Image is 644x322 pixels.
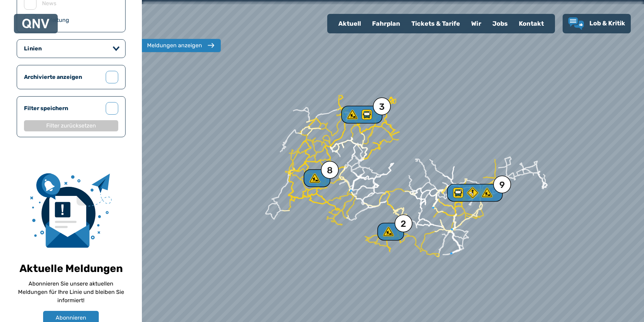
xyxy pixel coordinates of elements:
div: 3 [379,102,385,112]
a: Wir [466,15,487,33]
img: QNV Logo [22,19,49,28]
div: 9 [457,187,491,198]
a: Jobs [487,15,513,33]
div: 2 [382,226,398,237]
a: Aktuell [333,15,367,33]
a: Fahrplan [367,15,406,33]
div: 3 [349,109,374,120]
label: Filter speichern [24,104,100,113]
label: Archivierte anzeigen [24,73,100,81]
img: newsletter [30,173,112,248]
div: 2 [401,220,406,229]
a: Tickets & Tarife [406,15,466,33]
a: QNV Logo [22,17,49,31]
button: Meldungen anzeigen [140,39,221,52]
span: Lob & Kritik [589,19,625,27]
span: Abonnieren [56,314,86,322]
div: 9 [499,181,505,190]
legend: Linien [24,45,42,52]
p: Abonnieren Sie unsere aktuellen Meldungen für Ihre Linie und bleiben Sie informiert! [17,280,125,305]
div: 8 [308,173,324,184]
a: Kontakt [513,15,549,33]
div: Meldungen anzeigen [147,41,202,50]
div: 8 [327,166,333,175]
a: Lob & Kritik [568,17,625,30]
h1: Aktuelle Meldungen [19,262,123,275]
